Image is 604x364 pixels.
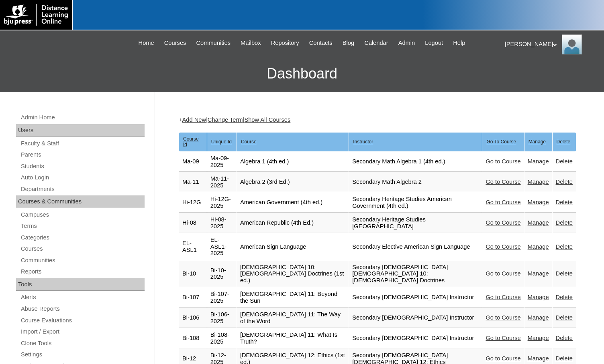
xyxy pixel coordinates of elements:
[556,335,573,341] a: Delete
[4,4,68,26] img: logo-white.png
[20,173,145,183] a: Auto Login
[528,335,549,341] a: Manage
[16,278,145,291] div: Tools
[528,139,546,145] u: Manage
[207,193,237,213] td: Hi-12G-2025
[305,38,337,48] a: Contacts
[556,294,573,300] a: Delete
[237,328,349,348] td: [DEMOGRAPHIC_DATA] 11: What Is Truth?
[349,308,482,328] td: Secondary [DEMOGRAPHIC_DATA] Instructor
[237,152,349,172] td: Algebra 1 (4th ed.)
[179,116,576,124] div: + | |
[207,261,237,288] td: Bi-10-2025
[20,184,145,194] a: Departments
[20,244,145,254] a: Courses
[207,233,237,260] td: EL-ASL1-2025
[349,328,482,348] td: Secondary [DEMOGRAPHIC_DATA] Instructor
[179,152,207,172] td: Ma-09
[207,328,237,348] td: Bi-108-2025
[556,314,573,321] a: Delete
[486,179,520,185] a: Go to Course
[237,261,349,288] td: [DEMOGRAPHIC_DATA] 10: [DEMOGRAPHIC_DATA] Doctrines (1st ed.)
[528,243,549,250] a: Manage
[20,338,145,348] a: Clone Tools
[20,150,145,160] a: Parents
[160,38,190,48] a: Courses
[211,139,232,145] u: Unique Id
[425,38,443,48] span: Logout
[349,261,482,288] td: Secondary [DEMOGRAPHIC_DATA] [DEMOGRAPHIC_DATA] 10: [DEMOGRAPHIC_DATA] Doctrines
[349,152,482,172] td: Secondary Math Algebra 1 (4th ed.)
[237,288,349,308] td: [DEMOGRAPHIC_DATA] 11: Beyond the Sun
[20,316,145,326] a: Course Evaluations
[486,243,520,250] a: Go to Course
[556,243,573,250] a: Delete
[179,233,207,260] td: EL-ASL1
[486,294,520,300] a: Go to Course
[556,219,573,226] a: Delete
[486,139,516,145] u: Go To Course
[449,38,469,48] a: Help
[4,56,600,92] h3: Dashboard
[556,270,573,277] a: Delete
[20,255,145,265] a: Communities
[528,294,549,300] a: Manage
[353,139,373,145] u: Instructor
[528,219,549,226] a: Manage
[237,308,349,328] td: [DEMOGRAPHIC_DATA] 11: The Way of the Word
[528,199,549,205] a: Manage
[179,213,207,233] td: Hi-08
[349,172,482,192] td: Secondary Math Algebra 2
[556,158,573,165] a: Delete
[20,304,145,314] a: Abuse Reports
[267,38,303,48] a: Repository
[208,117,243,123] a: Change Term
[20,233,145,243] a: Categories
[179,288,207,308] td: Bi-107
[486,314,520,321] a: Go to Course
[20,267,145,277] a: Reports
[207,288,237,308] td: Bi-107-2025
[505,34,596,54] div: [PERSON_NAME]
[20,161,145,171] a: Students
[486,158,520,165] a: Go to Course
[20,350,145,360] a: Settings
[20,292,145,302] a: Alerts
[207,213,237,233] td: Hi-08-2025
[528,314,549,321] a: Manage
[343,38,354,48] span: Blog
[528,179,549,185] a: Manage
[349,288,482,308] td: Secondary [DEMOGRAPHIC_DATA] Instructor
[486,199,520,205] a: Go to Course
[557,139,571,145] u: Delete
[179,261,207,288] td: Bi-10
[179,308,207,328] td: Bi-106
[179,172,207,192] td: Ma-11
[183,136,199,147] u: Course Id
[244,117,290,123] a: Show All Courses
[179,328,207,348] td: Bi-108
[182,117,206,123] a: Add New
[237,38,265,48] a: Mailbox
[207,152,237,172] td: Ma-09-2025
[241,139,257,145] u: Course
[192,38,235,48] a: Communities
[20,113,145,123] a: Admin Home
[196,38,231,48] span: Communities
[528,270,549,277] a: Manage
[271,38,299,48] span: Repository
[139,38,154,48] span: Home
[179,193,207,213] td: Hi-12G
[237,172,349,192] td: Algebra 2 (3rd Ed.)
[486,335,520,341] a: Go to Course
[339,38,358,48] a: Blog
[360,38,392,48] a: Calendar
[528,355,549,362] a: Manage
[237,193,349,213] td: American Government (4th ed.)
[349,233,482,260] td: Secondary Elective American Sign Language
[556,199,573,205] a: Delete
[164,38,186,48] span: Courses
[20,139,145,149] a: Faculty & Staff
[421,38,447,48] a: Logout
[349,213,482,233] td: Secondary Heritage Studies [GEOGRAPHIC_DATA]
